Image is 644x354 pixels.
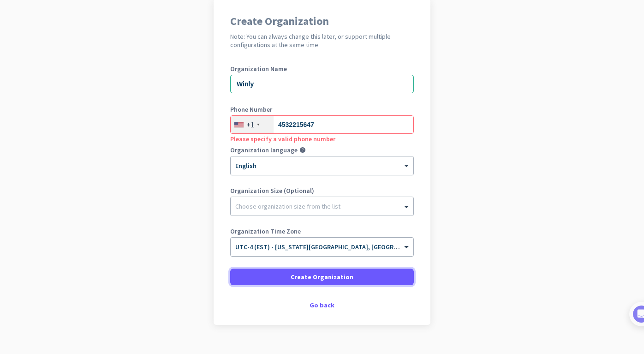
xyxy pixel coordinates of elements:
[230,302,414,308] div: Go back
[299,147,306,153] i: help
[230,135,335,143] span: Please specify a valid phone number
[230,228,414,234] label: Organization Time Zone
[230,106,414,113] label: Phone Number
[246,120,254,129] div: +1
[230,187,414,194] label: Organization Size (Optional)
[230,269,414,285] button: Create Organization
[230,66,414,72] label: Organization Name
[230,16,414,27] h1: Create Organization
[230,147,298,153] label: Organization language
[230,32,414,49] h2: Note: You can always change this later, or support multiple configurations at the same time
[230,115,414,134] input: 201-555-0123
[291,272,353,282] span: Create Organization
[230,75,414,93] input: What is the name of your organization?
